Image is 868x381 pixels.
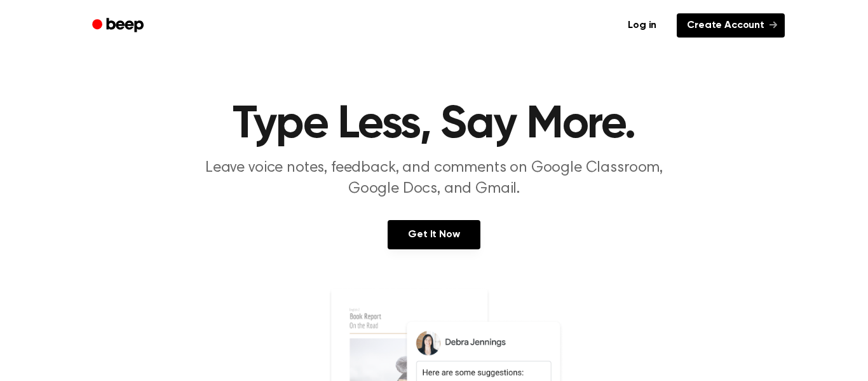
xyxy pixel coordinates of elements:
a: Beep [83,13,155,38]
a: Log in [615,11,669,40]
a: Get It Now [388,220,480,249]
h1: Type Less, Say More. [109,102,759,148]
p: Leave voice notes, feedback, and comments on Google Classroom, Google Docs, and Gmail. [190,158,678,200]
a: Create Account [677,13,785,38]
